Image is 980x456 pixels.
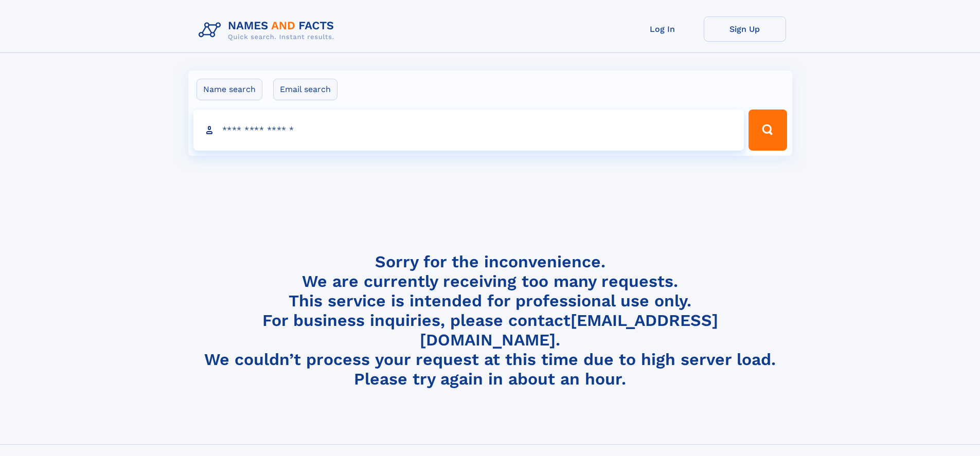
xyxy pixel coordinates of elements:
[193,110,744,151] input: search input
[749,110,787,151] button: Search Button
[194,252,786,389] h4: Sorry for the inconvenience. We are currently receiving too many requests. This service is intend...
[621,16,704,42] a: Log In
[194,16,343,44] img: Logo Names and Facts
[420,311,718,350] a: [EMAIL_ADDRESS][DOMAIN_NAME]
[704,16,786,42] a: Sign Up
[197,79,262,100] label: Name search
[273,79,337,100] label: Email search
